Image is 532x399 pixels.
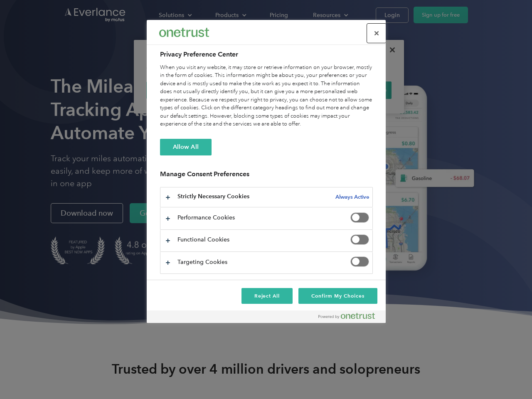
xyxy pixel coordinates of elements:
[159,24,209,41] div: Everlance
[147,20,386,323] div: Privacy Preference Center
[160,64,373,128] div: When you visit any website, it may store or retrieve information on your browser, mostly in the f...
[160,49,373,59] h2: Privacy Preference Center
[160,170,373,183] h3: Manage Consent Preferences
[159,28,209,37] img: Everlance
[147,20,386,323] div: Preference center
[318,313,382,323] a: Powered by OneTrust Opens in a new Tab
[318,313,375,319] img: Powered by OneTrust Opens in a new Tab
[160,139,212,155] button: Allow All
[367,24,386,42] button: Close
[241,288,293,304] button: Reject All
[298,288,377,304] button: Confirm My Choices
